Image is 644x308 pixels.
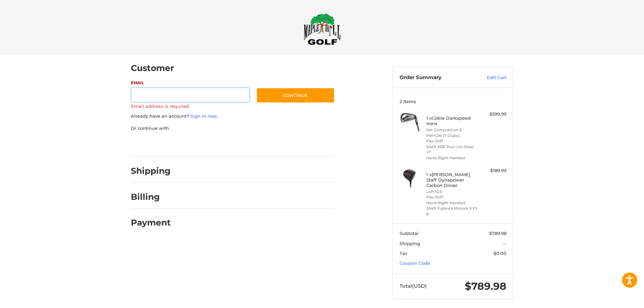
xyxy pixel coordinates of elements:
[400,241,420,246] span: Shipping
[426,172,478,188] h4: 1 x [PERSON_NAME] Staff Dynapower Carbon Driver
[489,231,506,236] span: $789.98
[131,166,171,176] h2: Shipping
[426,206,478,217] li: Shaft Fujikura Motore X F3 6
[256,88,335,103] button: Continue
[186,138,237,150] iframe: PayPal-paylater
[426,194,478,200] li: Flex Stiff
[131,113,335,120] p: Already have an account?
[426,138,478,144] li: Flex Stiff
[400,99,506,104] h3: 2 Items
[131,192,170,202] h2: Billing
[426,200,478,206] li: Hand Right-Handed
[190,113,217,119] a: Sign in now
[400,260,430,266] a: Coupon Code
[480,111,506,118] div: $599.99
[400,283,427,289] span: Total (USD)
[426,144,478,155] li: Shaft KBS Tour Lite Steel +1"
[131,103,250,109] label: Email address is required
[129,138,180,150] iframe: PayPal-paypal
[131,217,171,228] h2: Payment
[400,74,472,81] h3: Order Summary
[480,167,506,174] div: $189.99
[426,127,478,138] li: Set Composition 5-PW+GW (7 Clubs)
[131,80,250,86] label: Email
[304,13,341,45] img: Maple Hill Golf
[426,189,478,195] li: Loft 10.5
[243,138,294,150] iframe: PayPal-venmo
[426,115,478,126] h4: 1 x Cobra Darkspeed Irons
[131,125,335,132] p: Or continue with
[131,63,174,73] h2: Customer
[503,241,506,246] span: --
[426,155,478,161] li: Hand Right-Handed
[400,231,419,236] span: Subtotal
[494,251,506,256] span: $0.00
[588,290,644,308] iframe: Google Customer Reviews
[472,74,506,81] a: Edit Cart
[465,280,506,292] span: $789.98
[400,251,407,256] span: Tax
